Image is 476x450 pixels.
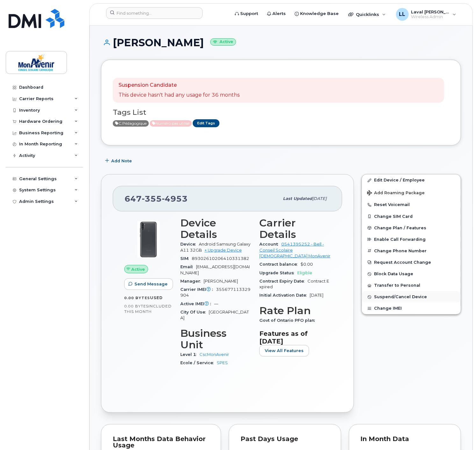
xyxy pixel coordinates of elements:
span: Manager [180,279,204,284]
span: [DATE] [310,293,323,298]
h3: Business Unit [180,328,252,350]
span: Suspend/Cancel Device [374,295,427,299]
span: Device [180,242,199,247]
button: Change SIM Card [362,211,461,222]
a: CscMonAvenir [199,352,229,357]
span: Active [113,120,149,127]
span: Email [180,264,196,269]
span: 355 [142,194,162,203]
button: Block Data Usage [362,268,461,280]
span: [DATE] [312,196,327,201]
a: SPES [217,360,228,365]
button: Suspend/Cancel Device [362,291,461,303]
span: Contract balance [259,262,300,267]
span: Level 1 [180,352,199,357]
p: Suspension Candidate [119,82,240,89]
span: Eligible [297,270,312,275]
h3: Features as of [DATE] [259,330,331,345]
span: 0.00 Bytes [124,296,150,300]
span: Contract Expiry Date [259,279,307,284]
button: Request Account Change [362,257,461,268]
span: Initial Activation Date [259,293,310,298]
button: Transfer to Personal [362,280,461,291]
h3: Rate Plan [259,305,331,316]
a: Edit Device / Employee [362,174,461,186]
span: Active [150,120,192,127]
button: Change IMEI [362,303,461,314]
button: Add Note [101,155,137,166]
span: included this month [124,304,172,314]
span: 0.00 Bytes [124,304,148,308]
button: Send Message [124,278,173,290]
p: This device hasn't had any usage for 36 months [119,92,240,99]
button: Add Roaming Package [362,186,461,199]
small: Active [210,38,236,46]
div: Last Months Data Behavior Usage [113,436,209,448]
h3: Device Details [180,217,252,240]
span: Send Message [134,281,168,287]
span: [PERSON_NAME] [204,279,238,284]
h1: [PERSON_NAME] [101,37,461,48]
button: Reset Voicemail [362,199,461,210]
span: Android Samsung Galaxy A11 32GB [180,242,250,252]
span: Add Note [111,158,132,164]
span: $0.00 [300,262,313,267]
div: In Month Data [361,436,450,442]
span: City Of Use [180,310,209,314]
span: — [214,301,218,306]
button: Change Plan / Features [362,222,461,234]
span: Govt of Ontario PFO plan [259,318,318,323]
span: Account [259,242,281,247]
span: Last updated [283,196,312,201]
span: [EMAIL_ADDRESS][DOMAIN_NAME] [180,264,250,275]
button: Enable Call Forwarding [362,234,461,245]
a: Edit Tags [193,119,220,127]
span: [GEOGRAPHIC_DATA] [180,310,249,320]
span: used [150,295,163,300]
a: + Upgrade Device [205,248,242,253]
button: Change Phone Number [362,245,461,257]
a: 0541395252 - Bell - Conseil Scolaire [DEMOGRAPHIC_DATA] MonAvenir [259,242,330,258]
span: Ecole / Service [180,360,217,365]
span: Active IMEI [180,301,214,306]
span: Upgrade Status [259,270,297,275]
span: Carrier IMEI [180,287,216,292]
span: Active [132,266,145,272]
span: Change Plan / Features [374,225,426,230]
span: Add Roaming Package [367,190,425,196]
span: 89302610206410331382 [192,256,249,261]
span: View All Features [265,348,304,354]
h3: Carrier Details [259,217,331,240]
span: Enable Call Forwarding [374,237,426,242]
div: Past Days Usage [241,436,329,442]
h3: Tags List [113,108,449,116]
button: View All Features [259,345,309,357]
img: image20231002-3703462-8g74pc.jpeg [129,220,168,259]
span: SIM [180,256,192,261]
span: 4953 [162,194,188,203]
span: 647 [125,194,188,203]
